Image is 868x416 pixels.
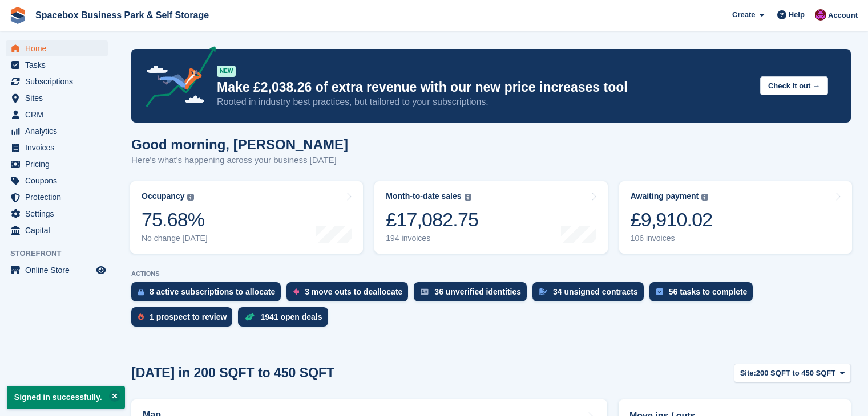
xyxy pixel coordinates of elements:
[649,282,759,307] a: 56 tasks to complete
[131,307,238,332] a: 1 prospect to review
[6,57,108,73] a: menu
[25,173,94,189] span: Coupons
[25,90,94,106] span: Sites
[6,107,108,123] a: menu
[740,368,756,379] span: Site:
[94,263,108,277] a: Preview store
[25,123,94,139] span: Analytics
[701,194,708,201] img: icon-info-grey-7440780725fd019a000dd9b08b2336e03edf1995a4989e88bcd33f0948082b44.svg
[217,79,751,96] p: Make £2,038.26 of extra revenue with our new price increases tool
[150,287,275,296] div: 8 active subscriptions to allocate
[10,248,114,259] span: Storefront
[131,282,286,307] a: 8 active subscriptions to allocate
[386,234,478,243] div: 194 invoices
[434,287,521,296] div: 36 unverified identities
[6,40,108,56] a: menu
[187,194,194,201] img: icon-info-grey-7440780725fd019a000dd9b08b2336e03edf1995a4989e88bcd33f0948082b44.svg
[293,288,299,295] img: move_outs_to_deallocate_icon-f764333ba52eb49d3ac5e1228854f67142a1ed5810a6f6cc68b1a99e826820c5.svg
[619,181,852,254] a: Awaiting payment £9,910.02 106 invoices
[31,6,213,25] a: Spacebox Business Park & Self Storage
[131,365,334,381] h2: [DATE] in 200 SQFT to 450 SQFT
[6,262,108,278] a: menu
[6,206,108,222] a: menu
[217,96,751,108] p: Rooted in industry best practices, but tailored to your subscriptions.
[138,313,144,320] img: prospect-51fa495bee0391a8d652442698ab0144808aea92771e9ea1ae160a38d050c398.svg
[305,287,402,296] div: 3 move outs to deallocate
[734,364,851,382] button: Site: 200 SQFT to 450 SQFT
[25,156,94,172] span: Pricing
[136,46,216,111] img: price-adjustments-announcement-icon-8257ccfd72463d97f412b2fc003d46551f7dbcb40ab6d574587a9cd5c0d94...
[25,57,94,73] span: Tasks
[142,208,208,231] div: 75.68%
[131,154,348,167] p: Here's what's happening across your business [DATE]
[217,66,236,77] div: NEW
[25,222,94,238] span: Capital
[25,40,94,56] span: Home
[756,368,835,379] span: 200 SQFT to 450 SQFT
[631,208,713,231] div: £9,910.02
[142,191,184,201] div: Occupancy
[553,287,638,296] div: 34 unsigned contracts
[130,181,363,254] a: Occupancy 75.68% No change [DATE]
[789,9,805,21] span: Help
[532,282,649,307] a: 34 unsigned contracts
[465,194,471,201] img: icon-info-grey-7440780725fd019a000dd9b08b2336e03edf1995a4989e88bcd33f0948082b44.svg
[6,90,108,106] a: menu
[6,140,108,156] a: menu
[25,206,94,222] span: Settings
[6,74,108,89] a: menu
[656,288,663,295] img: task-75834270c22a3079a89374b754ae025e5fb1db73e45f91037f5363f120a921f8.svg
[631,191,699,201] div: Awaiting payment
[760,76,828,95] button: Check it out →
[828,10,858,21] span: Account
[386,208,478,231] div: £17,082.75
[260,312,322,321] div: 1941 open deals
[6,123,108,139] a: menu
[131,137,348,152] h1: Good morning, [PERSON_NAME]
[386,191,461,201] div: Month-to-date sales
[138,288,144,296] img: active_subscription_to_allocate_icon-d502201f5373d7db506a760aba3b589e785aa758c864c3986d89f69b8ff3...
[539,288,547,295] img: contract_signature_icon-13c848040528278c33f63329250d36e43548de30e8caae1d1a13099fd9432cc5.svg
[25,74,94,89] span: Subscriptions
[669,287,748,296] div: 56 tasks to complete
[6,173,108,189] a: menu
[142,234,208,243] div: No change [DATE]
[25,262,94,278] span: Online Store
[6,156,108,172] a: menu
[7,386,125,409] p: Signed in successfully.
[6,189,108,205] a: menu
[25,107,94,123] span: CRM
[815,9,826,21] img: Shitika Balanath
[9,7,26,24] img: stora-icon-8386f47178a22dfd0bd8f6a31ec36ba5ce8667c1dd55bd0f319d3a0aa187defe.svg
[631,234,713,243] div: 106 invoices
[25,189,94,205] span: Protection
[414,282,532,307] a: 36 unverified identities
[150,312,227,321] div: 1 prospect to review
[732,9,755,21] span: Create
[286,282,414,307] a: 3 move outs to deallocate
[374,181,607,254] a: Month-to-date sales £17,082.75 194 invoices
[421,288,429,295] img: verify_identity-adf6edd0f0f0b5bbfe63781bf79b02c33cf7c696d77639b501bdc392416b5a36.svg
[25,140,94,156] span: Invoices
[6,222,108,238] a: menu
[238,307,333,332] a: 1941 open deals
[245,313,255,321] img: deal-1b604bf984904fb50ccaf53a9ad4b4a5d6e5aea283cecdc64d6e3604feb123c2.svg
[131,270,851,278] p: ACTIONS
